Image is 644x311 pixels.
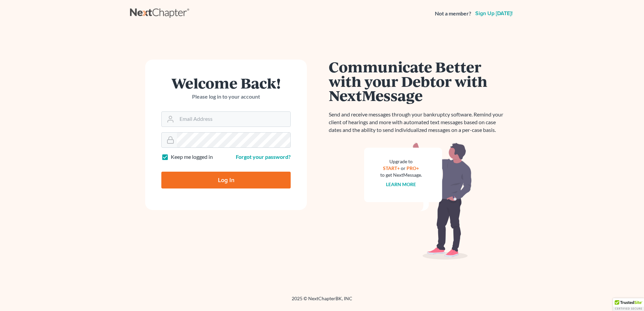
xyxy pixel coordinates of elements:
[161,93,291,101] p: Please log in to your account
[171,153,213,161] label: Keep me logged in
[380,172,422,178] div: to get NextMessage.
[161,172,291,188] input: Log In
[435,10,471,18] strong: Not a member?
[380,158,422,165] div: Upgrade to
[364,142,472,260] img: nextmessage_bg-59042aed3d76b12b5cd301f8e5b87938c9018125f34e5fa2b7a6b67550977c72.svg
[329,111,507,134] p: Send and receive messages through your bankruptcy software. Remind your client of hearings and mo...
[130,295,514,307] div: 2025 © NextChapterBK, INC
[474,11,514,16] a: Sign up [DATE]!
[386,181,416,187] a: Learn more
[329,60,507,103] h1: Communicate Better with your Debtor with NextMessage
[407,165,419,171] a: PRO+
[383,165,400,171] a: START+
[161,76,291,90] h1: Welcome Back!
[236,153,291,160] a: Forgot your password?
[401,165,406,171] span: or
[613,298,644,311] div: TrustedSite Certified
[177,112,290,127] input: Email Address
